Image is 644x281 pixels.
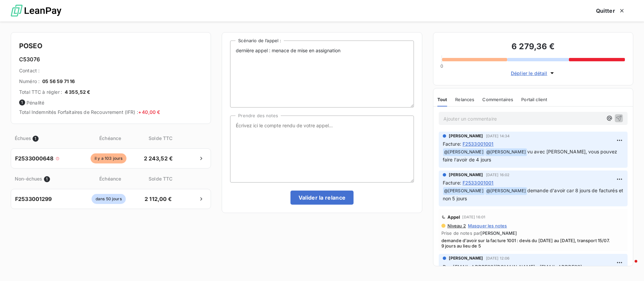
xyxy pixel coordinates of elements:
span: @ [PERSON_NAME] [443,148,485,156]
span: [PERSON_NAME] [449,172,483,178]
span: Solde TTC [143,175,178,182]
span: Portail client [521,97,547,102]
span: Niveau 2 [447,223,466,228]
span: 05 56 59 71 16 [42,78,75,85]
span: 2 112,00 € [141,195,176,203]
span: Masquer les notes [468,223,507,228]
button: Déplier le détail [509,69,557,77]
span: 2 243,52 € [141,154,176,162]
span: vu avec [PERSON_NAME], vous pouvez faire l'avoir de 4 jours [443,149,619,162]
h3: 6 279,36 € [441,41,625,54]
iframe: Intercom live chat [621,258,637,274]
span: Total TTC à régler : [19,89,62,95]
span: [DATE] 16:01 [462,215,485,219]
span: Relances [455,97,474,102]
span: 1 [19,99,25,106]
span: 1 [33,136,39,142]
span: [PERSON_NAME] [449,133,483,139]
span: 4 355,52 € [65,89,91,95]
span: Contact : [19,67,40,74]
span: + 40,00 € [138,109,160,115]
span: Appel [447,214,461,220]
span: demande d'avoir sur la facture 1001 : devis du [DATE] au [DATE], transport 15/07. 9 jours au lieu... [441,238,625,249]
span: Numéro : [19,78,40,85]
span: [DATE] 14:34 [486,134,510,138]
button: Quitter [588,4,633,18]
span: il y a 103 jours [91,153,126,163]
span: 0 [440,63,443,69]
span: @ [PERSON_NAME] [443,187,485,195]
span: Pénalité [19,99,203,106]
span: F2533001001 [463,179,494,186]
span: [PERSON_NAME] [449,255,483,261]
span: @ [PERSON_NAME] [485,187,527,195]
h4: POSEO [19,41,203,51]
span: Tout [437,97,447,102]
span: dans 50 jours [92,194,126,204]
span: Échéance [79,175,142,182]
h6: C53076 [19,55,203,63]
span: Total Indemnités Forfaitaires de Recouvrement (IFR) : [19,109,160,115]
span: Facture : [443,179,461,186]
button: Valider la relance [290,191,354,205]
span: F2533001001 [463,140,494,147]
span: demande d'avoir car 8 jours de facturés et non 5 jours [443,188,625,201]
span: Déplier le détail [511,70,547,77]
img: logo LeanPay [11,2,61,20]
span: F2533001299 [15,195,52,203]
span: F2533000648 [15,154,54,162]
span: Facture : [443,140,461,147]
span: [PERSON_NAME] [480,230,517,236]
span: @ [PERSON_NAME] [485,148,527,156]
span: [DATE] 16:02 [486,173,510,177]
span: De : [EMAIL_ADDRESS][DOMAIN_NAME] <[EMAIL_ADDRESS][DOMAIN_NAME]> [443,264,582,277]
span: 1 [44,176,50,182]
span: Échéance [79,135,142,142]
span: [DATE] 12:06 [486,256,510,260]
span: Solde TTC [143,135,178,142]
span: Prise de notes par [441,230,625,236]
span: Non-échues [15,175,43,182]
span: Échues [15,135,31,142]
span: Commentaires [482,97,513,102]
textarea: dernière appel : menace de mise en assignation [230,41,414,108]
